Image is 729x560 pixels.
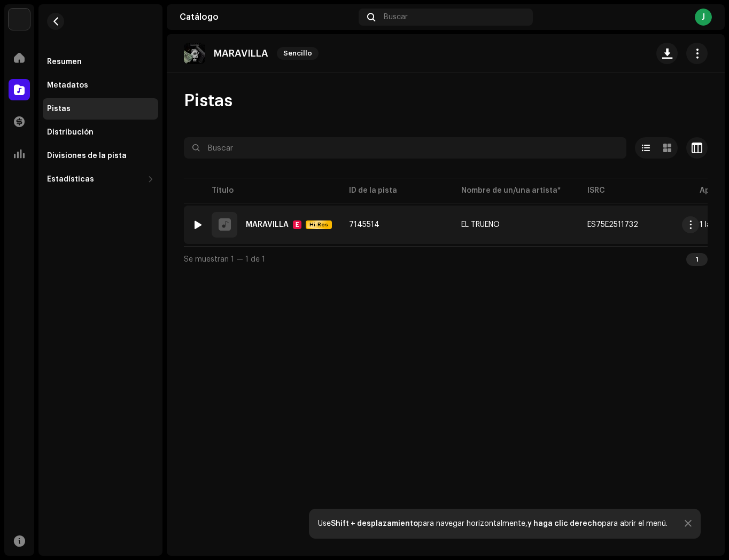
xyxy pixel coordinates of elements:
[180,13,354,21] div: Catálogo
[214,48,268,59] p: MARAVILLA
[246,221,289,228] div: MARAVILLA
[47,152,127,160] div: Divisiones de la pista
[461,221,500,228] div: EL TRUENO
[47,128,94,137] div: Distribución
[184,90,232,112] span: Pistas
[43,122,158,143] re-m-nav-item: Distribución
[184,137,626,159] input: Buscar
[43,98,158,120] re-m-nav-item: Pistas
[47,81,88,90] div: Metadatos
[461,221,570,228] span: EL TRUENO
[293,220,301,229] div: E
[686,253,708,266] div: 1
[184,256,265,263] span: Se muestran 1 — 1 de 1
[43,51,158,73] re-m-nav-item: Resumen
[307,221,331,228] span: Hi-Res
[695,9,712,26] div: J
[384,13,408,21] span: Buscar
[47,175,94,184] div: Estadísticas
[47,105,71,113] div: Pistas
[47,58,82,66] div: Resumen
[43,169,158,190] re-m-nav-dropdown: Estadísticas
[528,520,602,527] strong: y haga clic derecho
[184,43,205,64] img: 016753a6-e90c-4ac4-a7c4-d7b2f66ffc3c
[43,75,158,96] re-m-nav-item: Metadatos
[331,520,418,527] strong: Shift + desplazamiento
[318,519,668,528] div: Use para navegar horizontalmente, para abrir el menú.
[9,9,30,30] img: 297a105e-aa6c-4183-9ff4-27133c00f2e2
[587,221,638,228] div: ES75E2511732
[349,221,379,228] span: 7145514
[43,145,158,167] re-m-nav-item: Divisiones de la pista
[277,47,319,60] span: Sencillo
